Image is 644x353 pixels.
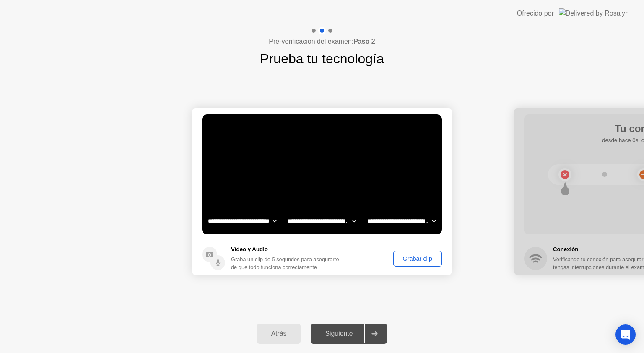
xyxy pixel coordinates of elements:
h1: Prueba tu tecnología [260,49,384,69]
button: Atrás [257,324,301,344]
div: Atrás [260,330,299,337]
button: Grabar clip [393,251,442,267]
select: Available speakers [286,213,358,229]
button: Siguiente [311,324,387,344]
div: Ofrecido por [517,8,554,18]
h4: Pre-verificación del examen: [269,36,375,47]
b: Paso 2 [353,38,375,45]
h5: Vídeo y Audio [231,245,343,254]
div: Graba un clip de 5 segundos para asegurarte de que todo funciona correctamente [231,255,343,271]
div: Open Intercom Messenger [615,324,636,345]
div: Siguiente [313,330,364,337]
select: Available microphones [366,213,437,229]
div: Grabar clip [396,255,439,262]
select: Available cameras [206,213,278,229]
img: Delivered by Rosalyn [559,8,629,18]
